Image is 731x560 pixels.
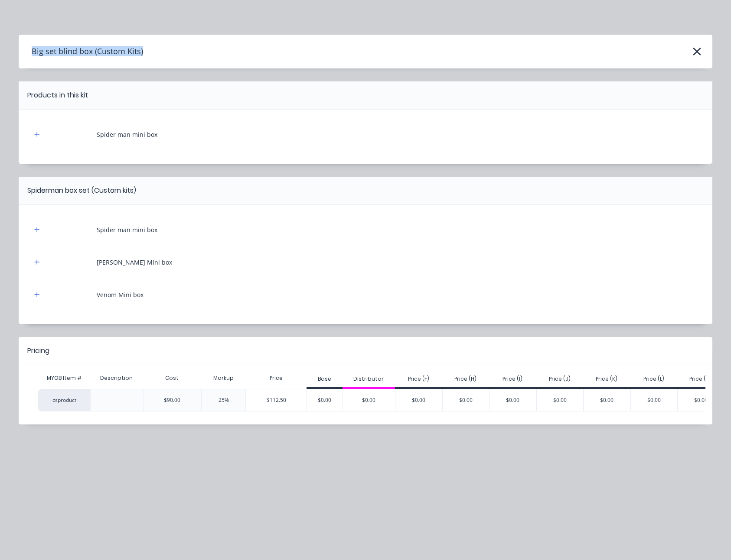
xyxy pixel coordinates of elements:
[93,367,140,389] div: Description
[454,375,476,383] div: Price (H)
[353,375,384,383] div: Distributor
[97,290,144,299] div: Venom Mini box
[201,389,245,411] div: 25%
[689,375,712,383] div: Price (M)
[27,346,49,356] div: Pricing
[643,375,664,383] div: Price (L)
[549,375,571,383] div: Price (J)
[318,375,331,383] div: Base
[27,185,136,196] div: Spiderman box set (Custom kits)
[38,389,90,411] div: csproduct
[97,130,157,139] div: Spider man mini box
[503,375,522,383] div: Price (I)
[443,389,490,411] div: $0.00
[678,389,724,411] div: $0.00
[307,389,343,411] div: $0.00
[537,389,584,411] div: $0.00
[343,389,395,411] div: $0.00
[490,389,536,411] div: $0.00
[201,369,245,387] div: Markup
[27,90,88,100] div: Products in this kit
[408,375,429,383] div: Price (F)
[97,258,172,267] div: [PERSON_NAME] Mini box
[245,369,307,387] div: Price
[97,225,157,234] div: Spider man mini box
[395,389,442,411] div: $0.00
[38,369,90,387] div: MYOB Item #
[19,43,143,60] h4: Big set blind box (Custom Kits)
[584,389,630,411] div: $0.00
[143,389,202,411] div: $90.00
[631,389,678,411] div: $0.00
[246,389,307,411] div: $112.50
[596,375,617,383] div: Price (K)
[143,369,202,387] div: Cost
